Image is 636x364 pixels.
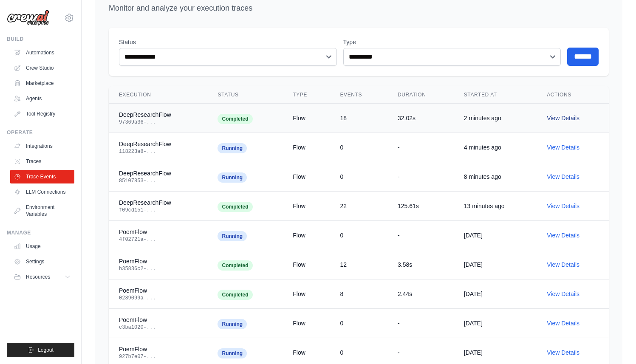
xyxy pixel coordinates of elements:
div: 85107853-... [119,178,197,184]
div: c3ba1020-... [119,324,197,331]
span: Completed [218,202,252,212]
th: Duration [387,86,454,104]
td: 12 [330,250,387,279]
th: Status [207,86,283,104]
td: [DATE] [454,309,537,338]
td: 32.02s [387,104,454,133]
td: 2.44s [387,279,454,309]
td: 22 [330,192,387,221]
td: [DATE] [454,221,537,250]
span: Running [218,231,247,241]
th: Execution [109,86,207,104]
span: Running [218,319,247,329]
div: Manage [7,229,74,236]
td: 8 minutes ago [454,162,537,192]
label: Type [343,38,561,46]
td: 4 minutes ago [454,133,537,162]
div: DeepResearchFlow [119,110,197,119]
td: - [387,162,454,192]
td: 13 minutes ago [454,192,537,221]
a: LLM Connections [10,185,74,199]
div: 0289099a-... [119,295,197,302]
td: - [387,309,454,338]
button: Logout [7,343,74,357]
a: View Details [547,320,579,327]
div: f09cd151-... [119,207,197,214]
th: Actions [537,86,609,104]
td: 0 [330,221,387,250]
span: Logout [38,347,54,353]
img: Logo [7,10,49,26]
span: Running [218,348,247,358]
td: Flow [283,279,330,309]
div: PoemFlow [119,316,197,324]
a: View Details [547,173,579,180]
th: Started At [454,86,537,104]
div: PoemFlow [119,228,197,236]
div: 927b7e07-... [119,353,197,360]
button: Resources [10,270,74,284]
a: View Details [547,203,579,209]
th: Events [330,86,387,104]
td: Flow [283,309,330,338]
a: View Details [547,349,579,356]
td: Flow [283,250,330,279]
a: Tool Registry [10,107,74,121]
div: PoemFlow [119,345,197,353]
a: Agents [10,92,74,105]
td: 125.61s [387,192,454,221]
div: b35836c2-... [119,265,197,272]
span: Resources [26,274,50,280]
td: - [387,221,454,250]
td: 8 [330,279,387,309]
td: Flow [283,192,330,221]
a: Crew Studio [10,61,74,75]
div: PoemFlow [119,286,197,295]
a: Traces [10,155,74,168]
a: Trace Events [10,170,74,183]
td: Flow [283,104,330,133]
div: PoemFlow [119,257,197,265]
td: 0 [330,133,387,162]
p: Monitor and analyze your execution traces [109,3,609,14]
a: View Details [547,261,579,268]
a: View Details [547,115,579,121]
td: 2 minutes ago [454,104,537,133]
td: [DATE] [454,279,537,309]
th: Type [283,86,330,104]
td: [DATE] [454,250,537,279]
div: Operate [7,129,74,136]
span: Completed [218,260,252,271]
td: 0 [330,309,387,338]
label: Status [119,38,336,46]
td: Flow [283,162,330,192]
div: 118223a8-... [119,148,197,155]
td: - [387,133,454,162]
div: Build [7,36,74,42]
td: 3.58s [387,250,454,279]
span: Completed [218,114,252,124]
td: 0 [330,162,387,192]
div: DeepResearchFlow [119,169,197,178]
div: DeepResearchFlow [119,140,197,148]
span: Running [218,172,247,183]
td: Flow [283,221,330,250]
span: Completed [218,290,252,300]
a: View Details [547,232,579,239]
a: View Details [547,144,579,151]
a: View Details [547,291,579,297]
a: Automations [10,46,74,59]
a: Marketplace [10,76,74,90]
div: DeepResearchFlow [119,198,197,207]
td: Flow [283,133,330,162]
a: Environment Variables [10,200,74,221]
a: Usage [10,240,74,253]
span: Running [218,143,247,153]
a: Settings [10,255,74,268]
div: 4f02721a-... [119,236,197,243]
a: Integrations [10,139,74,153]
td: 18 [330,104,387,133]
div: 97369a36-... [119,119,197,126]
